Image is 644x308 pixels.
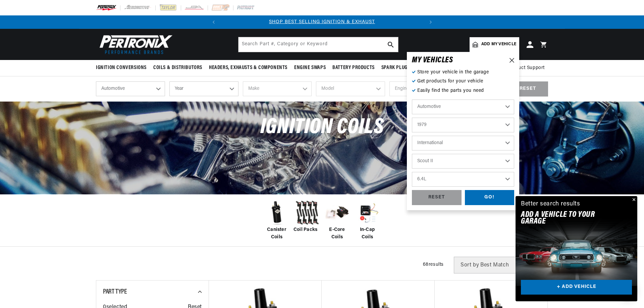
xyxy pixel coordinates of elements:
[461,262,479,268] span: Sort by
[507,64,545,72] span: Product Support
[629,196,637,204] button: Close
[507,60,548,76] summary: Product Support
[263,199,290,241] a: Canister Coils Canister Coils
[423,262,444,267] span: 68 results
[293,199,320,226] img: Coil Packs
[332,64,375,71] span: Battery Products
[169,81,238,96] select: Year
[412,69,514,76] p: Store your vehicle in the garage
[412,87,514,95] p: Easily find the parts you need
[412,136,514,150] select: Make
[354,199,381,226] img: In-Cap Coils
[96,60,150,76] summary: Ignition Conversions
[470,37,519,52] a: Add my vehicle
[354,226,381,241] span: In-Cap Coils
[412,57,453,64] h6: MY VEHICLE S
[220,18,424,26] div: Announcement
[96,64,147,71] span: Ignition Conversions
[153,64,202,71] span: Coils & Distributors
[412,154,514,169] select: Model
[378,60,426,76] summary: Spark Plug Wires
[263,199,290,226] img: Canister Coils
[269,19,375,24] a: SHOP BEST SELLING IGNITION & EXHAUST
[263,226,290,241] span: Canister Coils
[238,37,398,52] input: Search Part #, Category or Keyword
[207,15,220,29] button: Translation missing: en.sections.announcements.previous_announcement
[316,81,385,96] select: Model
[389,81,459,96] select: Engine
[150,60,206,76] summary: Coils & Distributors
[293,226,317,234] span: Coil Packs
[324,199,351,226] img: E-Core Coils
[412,118,514,132] select: Year
[354,199,381,241] a: In-Cap Coils In-Cap Coils
[103,289,127,295] span: Part Type
[324,226,351,241] span: E-Core Coils
[220,18,424,26] div: 1 of 2
[293,199,320,234] a: Coil Packs Coil Packs
[521,211,615,225] h2: Add A VEHICLE to your garage
[294,64,326,71] span: Engine Swaps
[96,33,173,56] img: Pertronix
[206,60,291,76] summary: Headers, Exhausts & Components
[507,81,548,97] div: RESET
[454,257,541,273] select: Sort by
[412,190,462,205] div: RESET
[481,41,516,48] span: Add my vehicle
[209,64,287,71] span: Headers, Exhausts & Components
[465,190,515,205] div: GO!
[412,78,514,85] p: Get products for your vehicle
[521,199,580,209] div: Better search results
[243,81,312,96] select: Make
[412,172,514,187] select: Engine
[412,100,514,114] select: Ride Type
[96,81,165,96] select: Ride Type
[381,64,422,71] span: Spark Plug Wires
[383,37,398,52] button: search button
[79,15,565,29] slideshow-component: Translation missing: en.sections.announcements.announcement_bar
[424,15,437,29] button: Translation missing: en.sections.announcements.next_announcement
[329,60,378,76] summary: Battery Products
[291,60,329,76] summary: Engine Swaps
[324,199,351,241] a: E-Core Coils E-Core Coils
[260,117,384,138] span: Ignition Coils
[521,280,632,295] a: + ADD VEHICLE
